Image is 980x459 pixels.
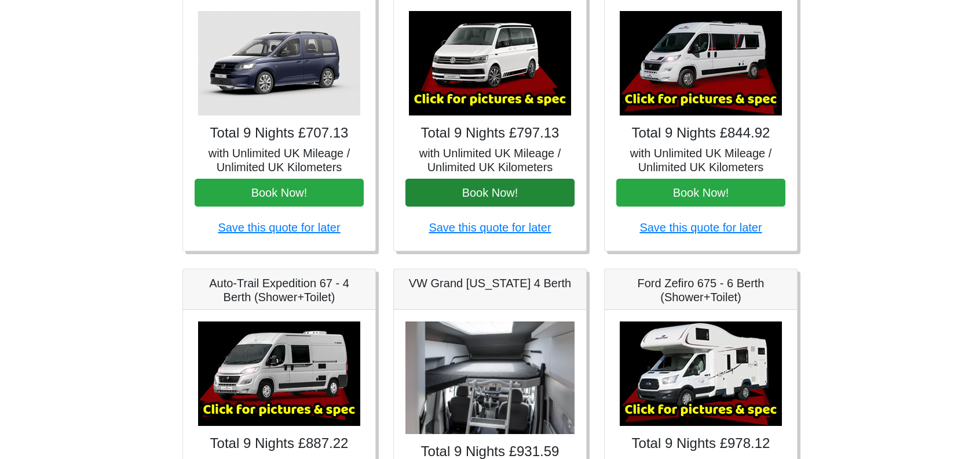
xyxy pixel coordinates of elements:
h4: Total 9 Nights £707.13 [195,125,364,142]
a: Save this quote for later [639,221,762,234]
button: Book Now! [195,179,364,207]
img: VW California Ocean T6.1 (Auto, Awning) [409,11,571,115]
button: Book Now! [405,179,575,207]
h5: with Unlimited UK Mileage / Unlimited UK Kilometers [405,146,575,174]
button: Book Now! [616,179,785,207]
img: VW Grand California 4 Berth [405,321,575,435]
a: Save this quote for later [429,221,551,234]
a: Save this quote for later [218,221,340,234]
h5: Ford Zefiro 675 - 6 Berth (Shower+Toilet) [616,276,785,304]
img: Auto-Trail Expedition 67 - 4 Berth (Shower+Toilet) [198,321,360,426]
h4: Total 9 Nights £978.12 [616,435,785,452]
h4: Total 9 Nights £844.92 [616,125,785,142]
h5: with Unlimited UK Mileage / Unlimited UK Kilometers [195,146,364,174]
h5: Auto-Trail Expedition 67 - 4 Berth (Shower+Toilet) [195,276,364,304]
img: Ford Zefiro 675 - 6 Berth (Shower+Toilet) [620,321,782,426]
img: Auto-Trail Expedition 66 - 2 Berth (Shower+Toilet) [620,11,782,115]
h5: VW Grand [US_STATE] 4 Berth [405,276,575,290]
h4: Total 9 Nights £887.22 [195,435,364,452]
h4: Total 9 Nights £797.13 [405,125,575,142]
h5: with Unlimited UK Mileage / Unlimited UK Kilometers [616,146,785,174]
img: VW Caddy California Maxi [198,11,360,115]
